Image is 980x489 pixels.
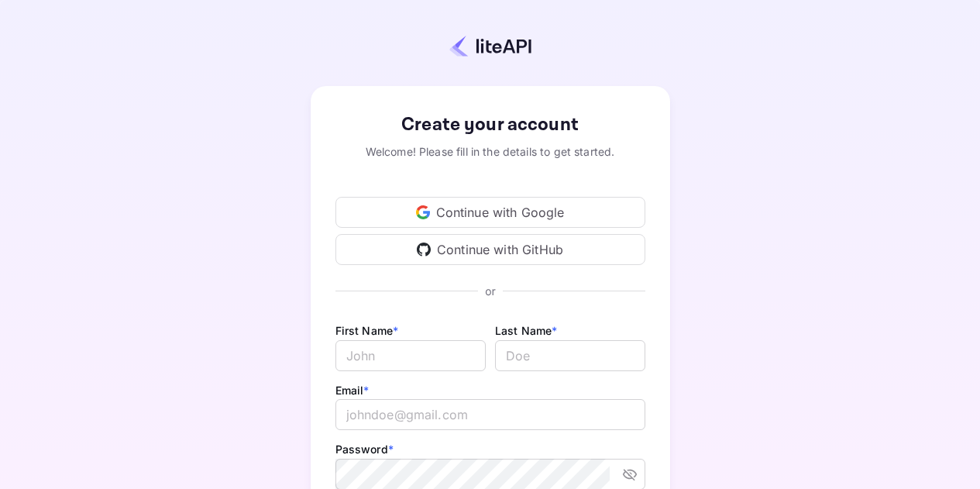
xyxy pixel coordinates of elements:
div: Create your account [335,111,645,139]
input: Doe [495,340,645,371]
label: Password [335,443,394,456]
label: Last Name [495,324,558,337]
div: Continue with GitHub [335,234,645,265]
input: johndoe@gmail.com [335,399,645,430]
label: Email [335,384,370,397]
img: liteapi [449,35,531,57]
label: First Name [335,324,399,337]
input: John [335,340,486,371]
button: toggle password visibility [616,460,644,488]
div: Welcome! Please fill in the details to get started. [335,143,645,160]
div: Continue with Google [335,197,645,228]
